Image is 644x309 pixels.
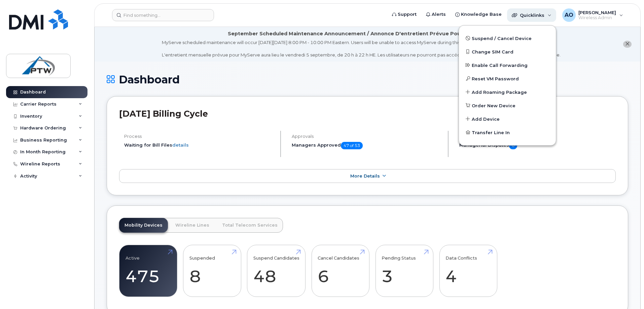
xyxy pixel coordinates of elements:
div: MyServe scheduled maintenance will occur [DATE][DATE] 8:00 PM - 10:00 PM Eastern. Users will be u... [162,39,561,58]
h5: Managers Approved [292,142,442,149]
h1: Dashboard [107,74,628,85]
a: Suspend Candidates 48 [253,249,299,293]
span: Add Device [472,116,500,123]
a: Add Device [459,112,556,126]
h4: Process [124,134,275,139]
div: September Scheduled Maintenance Announcement / Annonce D'entretient Prévue Pour septembre [228,30,494,37]
h4: Approvals [292,134,442,139]
span: 47 of 53 [341,142,363,149]
a: details [172,142,189,148]
span: Change SIM Card [472,49,513,55]
span: Add Roaming Package [472,89,527,96]
a: Wireline Lines [170,218,215,233]
a: Suspended 8 [189,249,235,293]
a: Pending Status 3 [382,249,427,293]
span: More Details [350,173,380,179]
span: Enable Call Forwarding [472,62,528,69]
h2: [DATE] Billing Cycle [119,109,616,119]
a: Cancel Candidates 6 [318,249,363,293]
a: Order New Device [459,99,556,112]
span: Reset VM Password [472,76,519,82]
h5: Managerial Disputes [459,142,616,149]
li: Waiting for Bill Files [124,142,275,148]
span: Suspend / Cancel Device [472,35,532,42]
span: Order New Device [472,103,515,109]
span: Transfer Line In [472,129,510,136]
a: Active 475 [126,249,171,293]
a: Data Conflicts 4 [445,249,491,293]
a: Mobility Devices [119,218,168,233]
button: close notification [623,41,632,48]
a: Total Telecom Services [217,218,283,233]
